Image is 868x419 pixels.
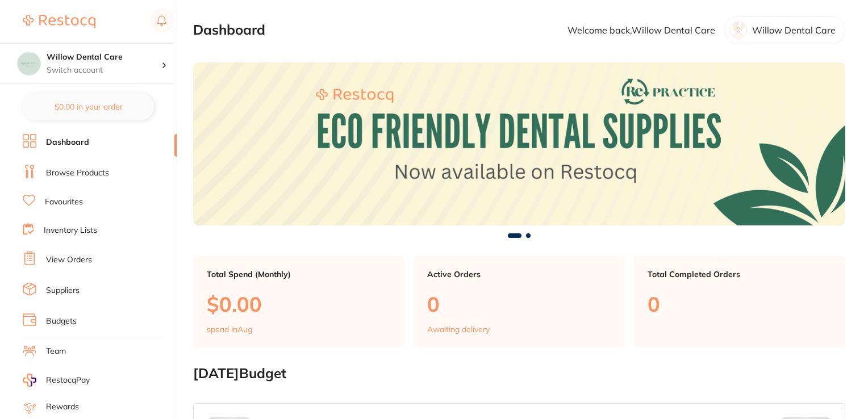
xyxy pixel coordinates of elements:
[23,374,90,387] a: RestocqPay
[23,374,36,387] img: RestocqPay
[46,316,77,327] a: Budgets
[634,256,845,348] a: Total Completed Orders0
[46,254,92,266] a: View Orders
[46,375,90,386] span: RestocqPay
[46,137,89,148] a: Dashboard
[46,167,109,179] a: Browse Products
[46,401,79,413] a: Rewards
[45,196,83,208] a: Favourites
[46,346,66,357] a: Team
[207,270,391,279] p: Total Spend (Monthly)
[567,25,715,35] p: Welcome back, Willow Dental Care
[427,325,490,334] p: Awaiting delivery
[207,292,391,316] p: $0.00
[427,270,611,279] p: Active Orders
[23,9,95,35] a: Restocq Logo
[752,25,836,35] p: Willow Dental Care
[193,22,265,38] h2: Dashboard
[207,325,252,334] p: spend in Aug
[193,62,845,225] img: Dashboard
[23,15,95,28] img: Restocq Logo
[18,52,40,75] img: Willow Dental Care
[47,65,161,76] p: Switch account
[44,225,97,236] a: Inventory Lists
[193,366,845,382] h2: [DATE] Budget
[648,292,832,316] p: 0
[193,256,404,348] a: Total Spend (Monthly)$0.00spend inAug
[47,52,161,63] h4: Willow Dental Care
[23,93,154,120] button: $0.00 in your order
[46,285,80,296] a: Suppliers
[427,292,611,316] p: 0
[648,270,832,279] p: Total Completed Orders
[414,256,625,348] a: Active Orders0Awaiting delivery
